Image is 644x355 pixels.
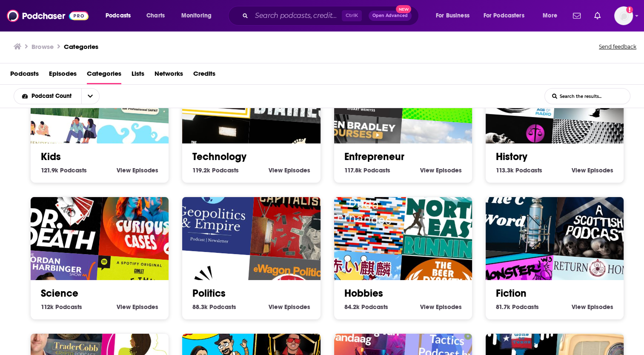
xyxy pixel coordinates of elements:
[269,166,310,174] a: View Technology Episodes
[596,41,639,53] button: Send feedback
[478,9,537,23] button: open menu
[342,10,362,21] span: Ctrl K
[420,303,462,311] a: View Hobbies Episodes
[570,9,584,23] a: Show notifications dropdown
[87,67,121,84] a: Categories
[16,167,104,255] div: Dr. Death
[553,173,642,261] img: A Scottish Podcast the Audio Drama Series
[496,150,527,163] a: History
[10,67,39,84] a: Podcasts
[572,166,613,174] a: View History Episodes
[14,88,113,104] h2: Choose List sort
[344,150,404,163] a: Entrepreneur
[117,166,158,174] a: View Kids Episodes
[512,303,539,311] span: Podcasts
[117,303,158,311] a: View Science Episodes
[49,67,77,84] a: Episodes
[420,303,434,311] span: View
[269,303,310,311] a: View Politics Episodes
[212,166,239,174] span: Podcasts
[436,166,462,174] span: Episodes
[192,287,226,300] a: Politics
[361,303,388,311] span: Podcasts
[192,166,239,174] a: 119.2k Technology Podcasts
[344,287,383,300] a: Hobbies
[100,9,142,23] button: open menu
[117,166,131,174] span: View
[436,10,469,22] span: For Business
[269,166,283,174] span: View
[31,43,54,51] h3: Browse
[64,43,98,51] h1: Categories
[41,303,82,311] a: 112k Science Podcasts
[344,303,388,311] a: 84.2k Hobbies Podcasts
[420,166,434,174] span: View
[572,303,586,311] span: View
[496,303,539,311] a: 81.7k Fiction Podcasts
[396,5,411,13] span: New
[344,166,390,174] a: 117.8k Entrepreneur Podcasts
[155,67,183,84] a: Networks
[284,166,310,174] span: Episodes
[41,166,87,174] a: 121.9k Kids Podcasts
[496,166,514,174] span: 113.3k
[543,10,557,22] span: More
[192,150,246,163] a: Technology
[430,9,480,23] button: open menu
[402,173,490,261] img: North East Running
[572,303,613,311] a: View Fiction Episodes
[484,10,524,22] span: For Podcasters
[192,303,236,311] a: 88.3k Politics Podcasts
[81,89,99,104] button: open menu
[344,303,360,311] span: 84.2k
[31,93,74,99] span: Podcast Count
[192,303,208,311] span: 88.3k
[614,6,633,25] img: User Profile
[141,9,170,23] a: Charts
[132,303,158,311] span: Episodes
[364,166,390,174] span: Podcasts
[14,93,81,99] button: open menu
[41,303,54,311] span: 112k
[41,150,61,163] a: Kids
[252,9,342,23] input: Search podcasts, credits, & more...
[7,8,89,24] img: Podchaser - Follow, Share and Rate Podcasts
[250,173,339,261] img: Movies vs. Capitalism
[471,167,559,255] img: The C Word
[98,173,187,261] img: Curious Cases
[192,166,210,174] span: 119.2k
[319,167,408,255] div: Duda Fernandes
[175,9,223,23] button: open menu
[572,166,586,174] span: View
[117,303,131,311] span: View
[132,67,144,84] a: Lists
[168,167,256,255] img: Geopolitics & Empire
[626,6,633,13] svg: Add a profile image
[132,166,158,174] span: Episodes
[344,166,362,174] span: 117.8k
[284,303,310,311] span: Episodes
[496,303,510,311] span: 81.7k
[515,166,542,174] span: Podcasts
[496,166,542,174] a: 113.3k History Podcasts
[209,303,236,311] span: Podcasts
[614,6,633,25] span: Logged in as gmacdermott
[369,11,412,21] button: Open AdvancedNew
[587,303,613,311] span: Episodes
[106,10,131,22] span: Podcasts
[496,287,527,300] a: Fiction
[436,303,462,311] span: Episodes
[193,67,215,84] span: Credits
[55,303,82,311] span: Podcasts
